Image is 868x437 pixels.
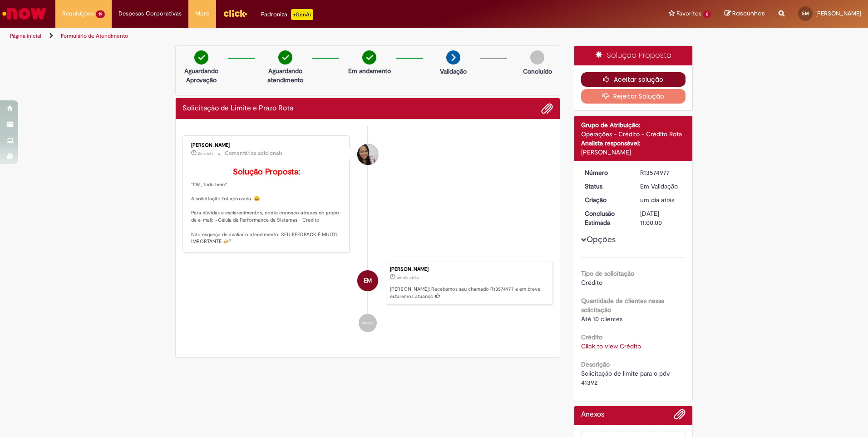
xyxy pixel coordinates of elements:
[96,10,105,18] span: 19
[640,196,674,204] span: um dia atrás
[640,209,682,227] div: [DATE] 11:00:00
[578,168,634,177] dt: Número
[581,72,686,87] button: Aceitar solução
[179,66,223,84] p: Aguardando Aprovação
[357,144,378,165] div: Valeria Maria Da Conceicao
[225,149,283,157] small: Comentários adicionais
[223,6,247,20] img: click_logo_yellow_360x200.png
[397,275,419,280] time: 29/09/2025 08:37:42
[10,32,41,40] a: Página inicial
[581,120,686,129] div: Grupo de Atribuição:
[581,315,622,323] span: Até 10 clientes
[640,168,682,177] div: R13574977
[291,9,313,20] p: +GenAi
[278,50,292,65] img: check-circle-green.png
[674,408,686,425] button: Adicionar anexos
[191,143,342,148] div: [PERSON_NAME]
[581,297,664,314] b: Quantidade de clientes nessa solicitação
[574,46,693,65] div: Solução Proposta
[703,10,711,18] span: 6
[357,270,378,291] div: Eric Ricardo Nunes Montebello
[182,126,553,342] ul: Histórico de tíquete
[397,275,419,280] span: um dia atrás
[640,196,674,204] time: 29/09/2025 08:37:42
[581,360,610,368] b: Descrição
[581,148,686,157] div: [PERSON_NAME]
[581,269,634,278] b: Tipo de solicitação
[348,66,391,75] p: Em andamento
[195,9,209,18] span: More
[233,167,300,177] b: Solução Proposta:
[62,9,94,18] span: Requisições
[198,151,213,156] span: 2m atrás
[581,342,641,350] a: Click to view Crédito
[725,10,765,18] a: Rascunhos
[191,168,342,245] p: "Olá, tudo bem? A solicitação foi aprovada. 😀 Para dúvidas e esclarecimentos, conte conosco atrav...
[530,50,544,65] img: img-circle-grey.png
[581,369,672,387] span: Solicitação de limite para o pdv 41392
[362,50,376,65] img: check-circle-green.png
[194,50,208,65] img: check-circle-green.png
[118,9,182,18] span: Despesas Corporativas
[802,10,809,16] span: EM
[182,104,293,113] h2: Solicitação de Limite e Prazo Rota Histórico de tíquete
[261,9,313,20] div: Padroniza
[182,262,553,305] li: Eric Ricardo Nunes Montebello
[815,10,861,17] span: [PERSON_NAME]
[640,195,682,204] div: 29/09/2025 08:37:42
[7,28,572,45] ul: Trilhas de página
[581,278,602,287] span: Crédito
[581,139,686,148] div: Analista responsável:
[541,103,553,114] button: Adicionar anexos
[581,411,604,419] h2: Anexos
[578,182,634,191] dt: Status
[581,333,602,341] b: Crédito
[440,67,467,76] p: Validação
[578,195,634,204] dt: Criação
[263,66,307,84] p: Aguardando atendimento
[640,182,682,191] div: Em Validação
[446,50,460,65] img: arrow-next.png
[364,270,372,292] span: EM
[390,286,548,300] p: [PERSON_NAME]! Recebemos seu chamado R13574977 e em breve estaremos atuando.
[523,67,552,76] p: Concluído
[581,129,686,139] div: Operações - Crédito - Crédito Rota
[61,32,128,40] a: Formulário de Atendimento
[732,9,765,18] span: Rascunhos
[578,209,634,227] dt: Conclusão Estimada
[390,267,548,272] div: [PERSON_NAME]
[581,89,686,104] button: Rejeitar Solução
[676,9,701,18] span: Favoritos
[198,151,213,156] time: 30/09/2025 14:50:09
[1,5,48,23] img: ServiceNow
